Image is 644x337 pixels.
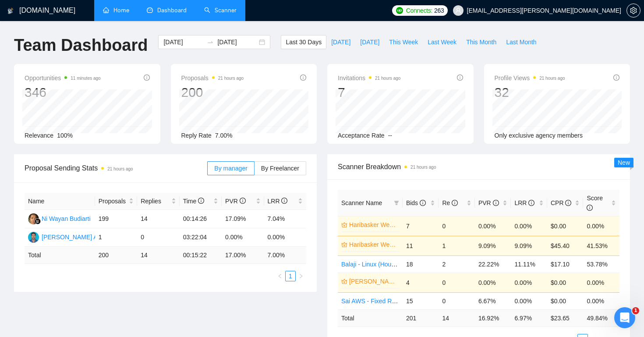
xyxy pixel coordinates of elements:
[614,307,635,328] iframe: Intercom live chat
[632,307,639,314] span: 1
[547,236,584,255] td: $45.40
[528,200,534,206] span: info-circle
[547,216,584,236] td: $0.00
[25,163,207,174] span: Proposal Sending Stats
[475,255,511,273] td: 22.22%
[28,233,98,240] a: GP[PERSON_NAME] A
[420,200,426,206] span: info-circle
[198,198,204,204] span: info-circle
[264,210,307,228] td: 7.04%
[103,7,129,14] a: homeHome
[583,236,619,255] td: 41.53%
[181,73,244,83] span: Proposals
[403,273,439,292] td: 4
[457,74,463,81] span: info-circle
[99,196,127,206] span: Proposals
[42,214,91,223] div: Ni Wayan Budiarti
[296,271,306,281] button: right
[583,255,619,273] td: 53.78%
[217,37,257,47] input: End date
[375,76,400,81] time: 21 hours ago
[326,35,355,49] button: [DATE]
[181,132,212,139] span: Reply Rate
[626,7,640,14] a: setting
[341,241,347,248] span: crown
[388,132,392,139] span: --
[296,271,306,281] li: Next Page
[222,247,264,264] td: 17.00 %
[406,199,426,206] span: Bids
[626,4,640,18] button: setting
[455,7,461,14] span: user
[478,199,499,206] span: PVR
[547,273,584,292] td: $0.00
[341,298,418,305] a: Sai AWS - Fixed Rate($100)
[338,73,400,83] span: Invitations
[215,132,233,139] span: 7.00%
[466,37,496,47] span: This Month
[14,35,148,56] h1: Team Dashboard
[475,216,511,236] td: 0.00%
[495,132,583,139] span: Only exclusive agency members
[95,228,137,247] td: 1
[207,39,214,46] span: to
[442,199,458,206] span: Re
[95,247,137,264] td: 200
[461,35,501,49] button: This Month
[423,35,461,49] button: Last Week
[264,228,307,247] td: 0.00%
[338,309,403,326] td: Total
[587,195,603,211] span: Score
[300,74,306,81] span: info-circle
[180,210,222,228] td: 00:14:26
[410,165,436,170] time: 21 hours ago
[240,198,246,204] span: info-circle
[71,76,100,81] time: 11 minutes ago
[583,309,619,326] td: 49.84 %
[157,7,187,14] span: Dashboard
[25,73,101,83] span: Opportunities
[275,271,285,281] button: left
[281,35,326,49] button: Last 30 Days
[25,193,95,210] th: Name
[360,37,379,47] span: [DATE]
[163,37,203,47] input: Start date
[439,273,475,292] td: 0
[341,261,427,268] a: Balaji - Linux (Hourly Rate $20)
[137,193,179,210] th: Replies
[222,210,264,228] td: 17.09%
[428,37,456,47] span: Last Week
[28,232,39,243] img: GP
[349,220,397,230] a: Haribasker Web - Hourly Rate($25)
[341,199,382,206] span: Scanner Name
[275,271,285,281] li: Previous Page
[439,292,475,309] td: 0
[511,292,547,309] td: 0.00%
[225,198,246,205] span: PVR
[28,215,91,222] a: NWNi Wayan Budiarti
[434,6,444,15] span: 263
[207,39,214,46] span: swap-right
[180,247,222,264] td: 00:15:22
[439,255,475,273] td: 2
[137,210,179,228] td: 14
[392,196,401,209] span: filter
[286,37,322,47] span: Last 30 Days
[264,247,307,264] td: 7.00 %
[501,35,541,49] button: Last Month
[222,228,264,247] td: 0.00%
[338,161,619,172] span: Scanner Breakdown
[338,84,400,101] div: 7
[495,84,565,101] div: 32
[25,247,95,264] td: Total
[493,200,499,206] span: info-circle
[551,199,571,206] span: CPR
[495,73,565,83] span: Profile Views
[181,84,244,101] div: 200
[277,273,283,279] span: left
[57,132,73,139] span: 100%
[268,198,288,205] span: LRR
[218,76,244,81] time: 21 hours ago
[565,200,571,206] span: info-circle
[42,232,98,242] div: [PERSON_NAME] A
